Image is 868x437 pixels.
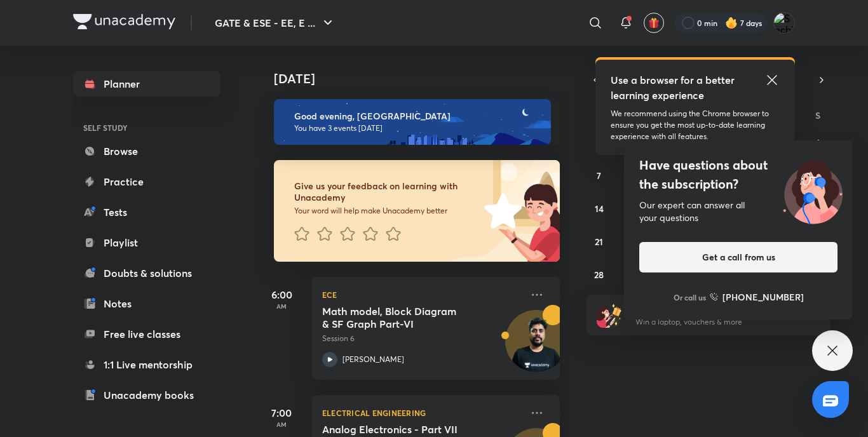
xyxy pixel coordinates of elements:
h4: [DATE] [274,71,573,86]
h6: [PHONE_NUMBER] [722,290,804,304]
a: [PHONE_NUMBER] [710,290,804,304]
a: Browse [73,138,220,164]
div: Our expert can answer all your questions [639,199,837,224]
img: referral [597,302,622,328]
a: Doubts & solutions [73,260,220,286]
a: Unacademy books [73,382,220,408]
abbr: September 7, 2025 [597,170,601,182]
button: September 28, 2025 [589,264,609,285]
p: We recommend using the Chrome browser to ensure you get the most up-to-date learning experience w... [611,108,780,142]
button: Get a call from us [639,242,837,272]
img: evening [274,99,551,145]
a: Planner [73,71,220,97]
h5: 7:00 [256,405,307,420]
h5: Use a browser for a better learning experience [611,72,737,103]
p: You have 3 events [DATE] [294,123,539,133]
a: Practice [73,169,220,194]
h5: 6:00 [256,287,307,302]
button: September 7, 2025 [589,165,609,185]
a: Notes [73,291,220,316]
button: September 14, 2025 [589,198,609,218]
img: ttu_illustration_new.svg [773,156,853,224]
h5: Analog Electronics - Part VII [322,423,480,436]
img: Avatar [506,317,567,378]
p: Your word will help make Unacademy better [294,206,480,216]
p: AM [256,302,307,310]
img: Company Logo [73,14,175,29]
button: September 21, 2025 [589,231,609,252]
h6: Give us your feedback on learning with Unacademy [294,180,480,203]
h6: Good evening, [GEOGRAPHIC_DATA] [294,111,539,122]
img: streak [725,17,738,29]
abbr: Saturday [815,109,820,121]
a: Playlist [73,230,220,255]
p: ECE [322,287,522,302]
abbr: September 14, 2025 [595,203,604,215]
p: Or call us [674,292,706,303]
img: feedback_image [441,160,560,262]
img: Sachin Sonkar [773,12,795,34]
h6: SELF STUDY [73,117,220,138]
button: avatar [644,13,664,33]
img: avatar [648,17,660,29]
abbr: September 28, 2025 [594,269,604,281]
button: GATE & ESE - EE, E ... [207,10,343,36]
p: [PERSON_NAME] [342,354,404,365]
h5: Math model, Block Diagram & SF Graph Part-VI [322,305,480,330]
a: 1:1 Live mentorship [73,352,220,377]
a: Company Logo [73,14,175,32]
p: Session 6 [322,333,522,344]
abbr: September 21, 2025 [595,236,603,248]
p: AM [256,420,307,428]
button: September 6, 2025 [808,132,828,152]
a: Tests [73,199,220,225]
h4: Have questions about the subscription? [639,156,837,194]
p: Electrical Engineering [322,405,522,420]
a: Free live classes [73,321,220,347]
p: Win a laptop, vouchers & more [635,316,792,328]
abbr: September 6, 2025 [815,137,820,149]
